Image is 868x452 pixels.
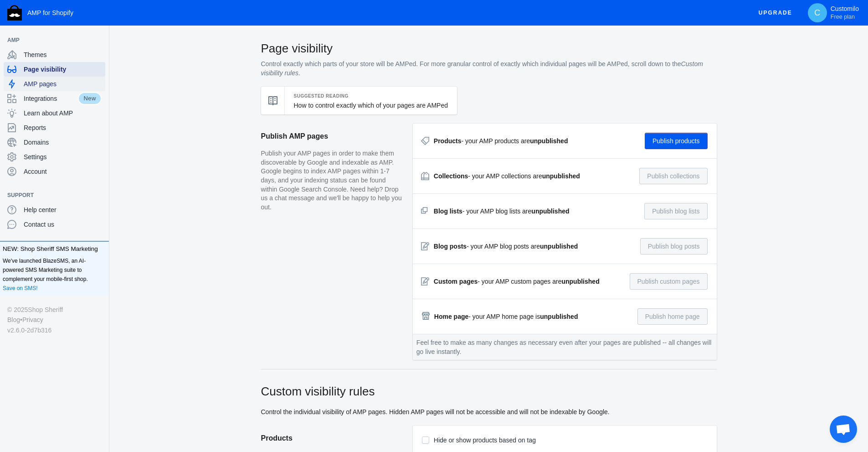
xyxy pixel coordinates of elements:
div: - your AMP blog lists are [434,207,570,216]
button: Publish blog lists [644,203,707,219]
div: - your AMP home page is [434,312,578,321]
p: Publish your AMP pages in order to make them discoverable by Google and indexable as AMP. Google ... [261,149,404,212]
span: Support [7,191,92,200]
div: - your AMP products are [434,136,568,145]
div: Open chat [830,416,857,443]
a: Domains [4,135,105,150]
i: Custom visibility rules [261,60,703,77]
a: AMP pages [4,77,105,91]
img: Shop Sheriff Logo [7,5,22,21]
strong: unpublished [540,313,578,320]
a: How to control exactly which of your pages are AMPed [294,102,448,109]
span: AMP for Shopify [27,9,73,16]
strong: unpublished [561,278,599,285]
a: Contact us [4,217,105,232]
span: AMP pages [24,79,102,88]
span: Integrations [24,94,78,103]
p: Customilo [831,5,859,21]
strong: Products [434,137,462,145]
div: © 2025 [7,305,102,315]
strong: Custom pages [434,278,478,285]
a: Themes [4,47,105,62]
a: Shop Sheriff [28,305,63,315]
span: Free plan [831,13,855,21]
span: AMP [7,36,92,45]
a: Settings [4,150,105,164]
div: Feel free to make as many changes as necessary even after your pages are published -- all changes... [413,334,717,360]
h2: Page visibility [261,40,717,57]
span: Contact us [24,220,102,229]
span: Learn about AMP [24,109,102,118]
button: Publish custom pages [630,273,708,290]
button: Add a sales channel [92,38,107,42]
span: Reports [24,123,102,132]
h2: Custom visibility rules [261,383,717,400]
span: New [78,92,102,105]
strong: unpublished [530,137,568,145]
a: Reports [4,120,105,135]
button: Publish products [645,133,708,149]
a: IntegrationsNew [4,91,105,106]
strong: Blog lists [434,208,462,215]
strong: unpublished [540,243,578,250]
strong: unpublished [542,172,580,180]
span: Upgrade [759,5,792,21]
a: Privacy [22,315,43,325]
button: Add a sales channel [92,193,107,197]
span: Settings [24,152,102,161]
span: Account [24,167,102,176]
a: Learn about AMP [4,106,105,120]
strong: Collections [434,172,468,180]
span: Help center [24,205,102,214]
div: - your AMP blog posts are [434,242,578,251]
div: - your AMP custom pages are [434,277,600,286]
label: Hide or show products based on tag [434,435,536,446]
span: Page visibility [24,65,102,74]
div: Control the individual visibility of AMP pages. Hidden AMP pages will not be accessible and will ... [261,383,717,416]
a: Account [4,164,105,179]
button: Upgrade [751,5,800,21]
span: C [813,8,822,17]
strong: Home page [434,313,468,320]
p: Control exactly which parts of your store will be AMPed. For more granular control of exactly whi... [261,60,717,78]
span: Themes [24,50,102,59]
h5: Suggested Reading [294,91,448,101]
div: v2.6.0-2d7b316 [7,325,102,335]
a: Page visibility [4,62,105,77]
div: - your AMP collections are [434,171,580,181]
strong: Blog posts [434,243,467,250]
button: Publish blog posts [640,238,708,255]
strong: unpublished [531,208,569,215]
a: Blog [7,315,20,325]
h2: Publish AMP pages [261,124,404,149]
button: Publish collections [639,168,707,184]
span: Domains [24,138,102,147]
div: • [7,315,102,325]
button: Publish home page [637,308,708,325]
h2: Products [261,426,404,451]
a: Save on SMS! [3,284,38,293]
